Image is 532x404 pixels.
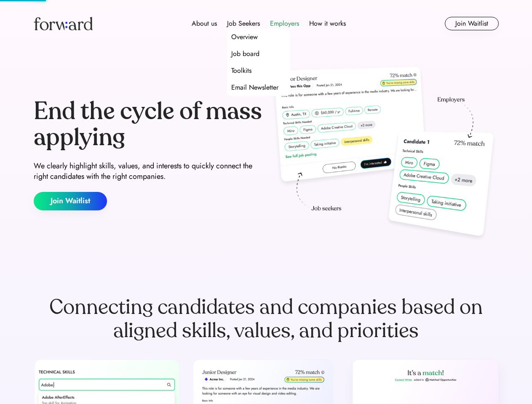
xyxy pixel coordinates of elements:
[231,32,258,42] div: Overview
[227,19,260,29] div: Job Seekers
[34,98,263,150] div: End the cycle of mass applying
[309,19,346,29] div: How it works
[231,66,251,76] div: Toolkits
[270,64,499,245] img: hero-image.png
[231,49,259,59] div: Job board
[192,19,217,29] div: About us
[231,82,278,93] div: Email Newsletter
[445,17,499,30] button: Join Waitlist
[34,161,263,182] div: We clearly highlight skills, values, and interests to quickly connect the right candidates with t...
[34,17,93,30] img: Forward logo
[34,192,107,210] button: Join Waitlist
[270,19,299,29] div: Employers
[34,295,499,343] div: Connecting candidates and companies based on aligned skills, values, and priorities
